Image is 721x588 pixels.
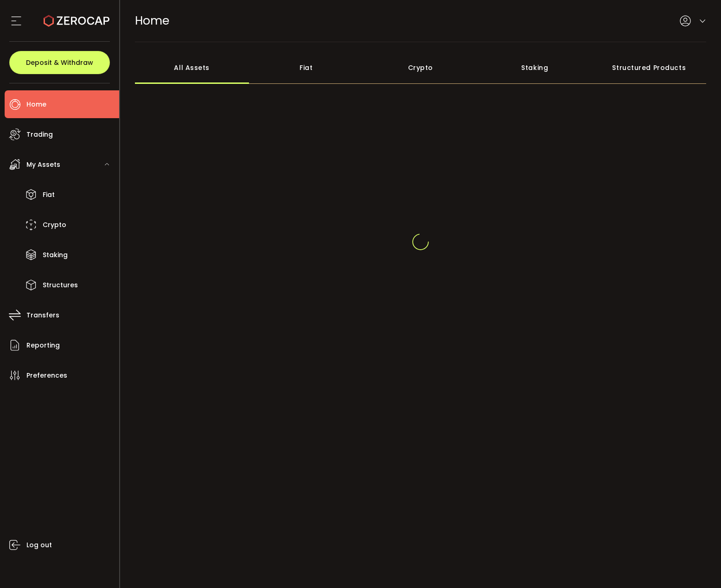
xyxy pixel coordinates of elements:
span: Deposit & Withdraw [26,59,93,66]
span: Home [135,13,169,29]
span: Home [26,98,46,111]
span: Staking [43,248,68,262]
span: Transfers [26,309,59,322]
span: Fiat [43,188,55,202]
button: Deposit & Withdraw [9,51,110,74]
span: My Assets [26,158,60,171]
span: Structures [43,278,78,292]
span: Preferences [26,369,67,382]
span: Crypto [43,218,66,232]
div: Staking [478,51,592,84]
div: Crypto [364,51,478,84]
div: Structured Products [592,51,707,84]
span: Trading [26,128,53,141]
span: Reporting [26,339,60,352]
div: All Assets [135,51,249,84]
span: Log out [26,538,52,552]
div: Fiat [249,51,364,84]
